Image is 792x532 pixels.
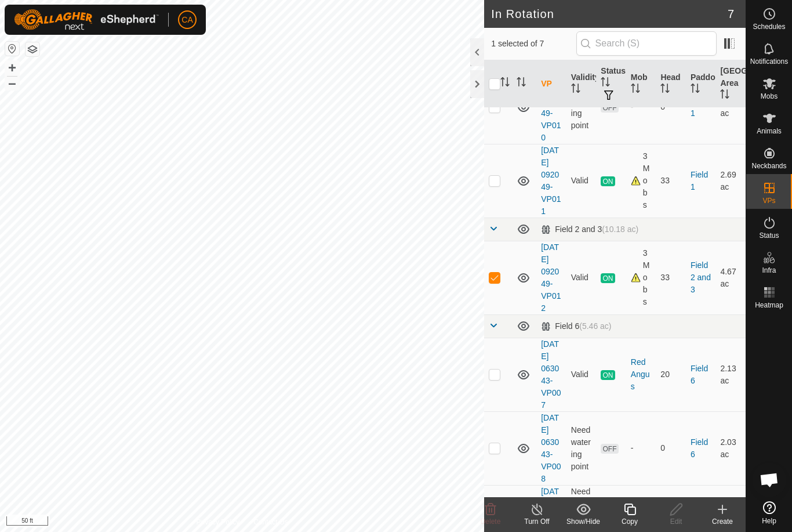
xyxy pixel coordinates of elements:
p-sorticon: Activate to sort [720,91,729,100]
p-sorticon: Activate to sort [517,79,526,88]
div: 3 Mobs [631,150,652,211]
td: 0 [656,411,686,485]
span: OFF [601,103,618,113]
span: OFF [601,444,618,454]
p-sorticon: Activate to sort [500,79,510,88]
button: Reset Map [5,42,19,56]
div: Copy [606,516,653,527]
div: Red Angus [631,356,652,393]
div: Show/Hide [560,516,606,527]
span: VPs [762,197,775,204]
span: (5.46 ac) [579,321,611,331]
td: Valid [566,338,597,411]
p-sorticon: Activate to sort [691,85,700,95]
span: Infra [762,267,776,274]
button: – [5,76,19,90]
td: 33 [656,241,686,314]
a: [DATE] 092049-VP010 [541,72,561,142]
p-sorticon: Activate to sort [631,85,640,95]
th: VP [536,60,566,108]
a: Help [746,497,792,529]
span: ON [601,273,615,283]
div: Field 2 and 3 [541,225,638,234]
p-sorticon: Activate to sort [660,85,670,95]
span: Delete [481,517,501,526]
span: ON [601,176,615,186]
a: Field 6 [691,364,708,385]
th: Mob [626,60,656,108]
span: Status [759,232,779,239]
a: Contact Us [253,517,288,527]
th: Head [656,60,686,108]
a: Field 2 and 3 [691,260,711,294]
a: [DATE] 092049-VP012 [541,243,561,313]
th: Status [596,60,626,108]
td: 2.69 ac [715,144,746,218]
td: 20 [656,338,686,411]
td: Need watering point [566,411,597,485]
a: Field 6 [691,437,708,459]
td: 4.67 ac [715,241,746,314]
span: Notifications [750,58,788,65]
span: Schedules [753,23,785,30]
div: 3 Mobs [631,247,652,308]
span: CA [181,14,192,26]
button: Map Layers [26,42,39,56]
p-sorticon: Activate to sort [571,85,580,95]
td: Valid [566,241,597,314]
a: Open chat [752,462,787,497]
th: Validity [566,60,597,108]
button: + [5,61,19,75]
a: [DATE] 092049-VP011 [541,146,561,216]
a: Field 1 [691,96,708,118]
span: 1 selected of 7 [491,38,576,50]
div: - [631,442,652,454]
span: Mobs [761,93,778,100]
a: Field 1 [691,170,708,191]
span: Neckbands [751,162,786,169]
td: 33 [656,144,686,218]
div: Turn Off [514,516,560,527]
a: [DATE] 063043-VP007 [541,339,561,410]
p-sorticon: Activate to sort [601,79,610,88]
h2: In Rotation [491,7,728,21]
th: Paddock [686,60,716,108]
input: Search (S) [576,31,717,56]
span: Heatmap [755,302,783,309]
td: Valid [566,144,597,218]
a: Privacy Policy [197,517,240,527]
td: 2.13 ac [715,338,746,411]
span: ON [601,370,615,380]
img: Gallagher Logo [14,9,159,30]
div: Create [699,516,746,527]
span: (10.18 ac) [602,225,638,234]
span: Animals [757,128,782,135]
span: Help [762,517,776,524]
div: Edit [653,516,699,527]
a: [DATE] 063043-VP008 [541,413,561,483]
th: [GEOGRAPHIC_DATA] Area [715,60,746,108]
td: 2.03 ac [715,411,746,485]
div: Field 6 [541,321,611,331]
span: 7 [728,5,734,23]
